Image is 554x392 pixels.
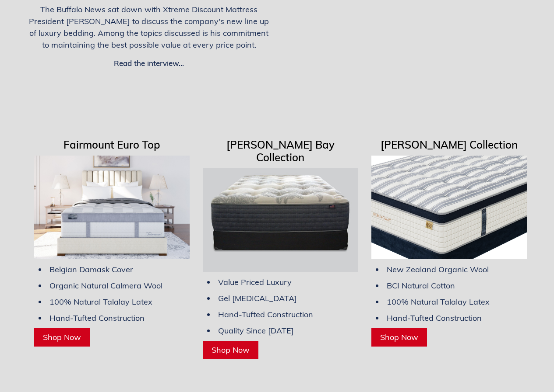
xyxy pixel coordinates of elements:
span: Hand-Tufted Construction [387,313,482,323]
img: Hemingway Luxury Mattress Made With Natural Materials [371,156,527,259]
span: Shop Now [380,332,418,342]
a: Shop Now [371,328,427,347]
img: Chittenden & Eastman Luxury Hand Built Mattresses [34,156,190,259]
span: Hand-Tufted Construction [49,313,145,323]
p: The Buffalo News sat down with Xtreme Discount Mattress President [PERSON_NAME] to discuss the co... [28,3,271,51]
a: Read the interview... [114,59,184,68]
a: Shop Now [34,328,90,347]
img: Chadwick Bay Luxury Hand Tufted Mattresses [203,168,358,272]
span: Quality Since [DATE] [218,326,294,336]
span: Belgian Damask Cover [49,264,133,274]
span: [PERSON_NAME] Collection [381,138,518,151]
span: Shop Now [43,332,81,342]
span: Fairmount Euro Top [64,138,160,151]
span: 100% Natural Talalay Latex [49,297,152,307]
span: Value Priced Luxury [218,277,292,287]
span: Organic Natural Calmera Wool [49,281,162,291]
span: Gel [MEDICAL_DATA] [218,293,297,303]
span: BCI Natural Cotton [387,281,455,291]
span: Hand-Tufted Construction [218,309,313,319]
span: [PERSON_NAME] Bay Collection [226,138,335,164]
span: 100% Natural Talalay Latex [387,297,490,307]
span: New Zealand Organic Wool [387,264,489,274]
span: Shop Now [212,345,250,355]
a: Shop Now [203,341,258,359]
